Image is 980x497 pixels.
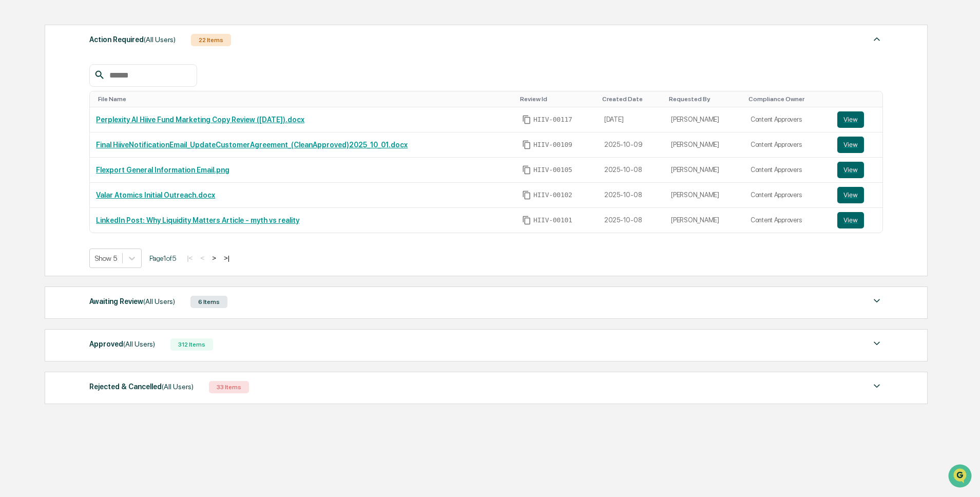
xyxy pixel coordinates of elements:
[10,150,18,158] div: 🔎
[837,187,864,203] button: View
[35,79,168,89] div: Start new chat
[96,191,215,199] a: Valar Atomics Initial Outreach.docx
[197,254,207,262] button: <
[522,190,531,200] span: Copy Id
[744,158,832,183] td: Content Approvers
[522,115,531,124] span: Copy Id
[96,141,408,149] a: Final HiiveNotificationEmail_UpdateCustomerAgreement_(CleanApproved)2025_10_01.docx
[837,212,864,228] button: View
[184,254,196,262] button: |<
[533,141,572,149] span: HIIV-00109
[837,111,876,128] a: View
[837,162,876,178] a: View
[89,295,175,308] div: Awaiting Review
[175,82,187,94] button: Start new chat
[522,165,531,175] span: Copy Id
[162,383,194,391] span: (All Users)
[6,125,70,144] a: 🖐️Preclearance
[170,338,213,351] div: 312 Items
[837,212,876,228] a: View
[123,340,155,348] span: (All Users)
[35,89,130,97] div: We're available if you need us!
[871,380,883,392] img: caret
[665,132,744,158] td: [PERSON_NAME]
[522,216,531,225] span: Copy Id
[70,125,131,144] a: 🗄️Attestations
[89,337,155,351] div: Approved
[520,95,594,103] div: Toggle SortBy
[947,463,975,491] iframe: Open customer support
[871,337,883,350] img: caret
[533,116,572,124] span: HIIV-00117
[665,158,744,183] td: [PERSON_NAME]
[665,107,744,132] td: [PERSON_NAME]
[72,174,124,182] a: Powered byPylon
[209,254,219,262] button: >
[837,137,864,153] button: View
[744,132,832,158] td: Content Approvers
[21,129,66,140] span: Preclearance
[21,149,65,159] span: Data Lookup
[191,34,231,46] div: 22 Items
[602,95,661,103] div: Toggle SortBy
[96,166,229,174] a: Flexport General Information Email.png
[744,208,832,233] td: Content Approvers
[89,380,194,393] div: Rejected & Cancelled
[522,140,531,149] span: Copy Id
[102,174,124,182] span: Pylon
[190,296,227,308] div: 6 Items
[10,130,18,139] div: 🖐️
[85,129,127,140] span: Attestations
[598,208,665,233] td: 2025-10-08
[96,216,299,224] a: LinkedIn Post: Why Liquidity Matters Article - myth vs reality
[871,33,883,45] img: caret
[74,130,83,139] div: 🗄️
[6,145,69,163] a: 🔎Data Lookup
[665,208,744,233] td: [PERSON_NAME]
[665,183,744,208] td: [PERSON_NAME]
[744,107,832,132] td: Content Approvers
[533,191,572,199] span: HIIV-00102
[209,381,249,393] div: 33 Items
[837,162,864,178] button: View
[10,79,29,97] img: 1746055101610-c473b297-6a78-478c-a979-82029cc54cd1
[598,183,665,208] td: 2025-10-08
[837,137,876,153] a: View
[221,254,233,262] button: >|
[598,107,665,132] td: [DATE]
[744,183,832,208] td: Content Approvers
[98,95,512,103] div: Toggle SortBy
[533,166,572,174] span: HIIV-00105
[871,295,883,307] img: caret
[10,22,187,38] p: How can we help?
[839,95,878,103] div: Toggle SortBy
[669,95,740,103] div: Toggle SortBy
[598,158,665,183] td: 2025-10-08
[837,111,864,128] button: View
[96,116,304,124] a: Perplexity AI Hiive Fund Marketing Copy Review ([DATE]).docx
[144,35,176,44] span: (All Users)
[748,95,828,103] div: Toggle SortBy
[149,254,176,262] span: Page 1 of 5
[533,216,572,224] span: HIIV-00101
[89,33,176,46] div: Action Required
[598,132,665,158] td: 2025-10-09
[837,187,876,203] a: View
[143,297,175,305] span: (All Users)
